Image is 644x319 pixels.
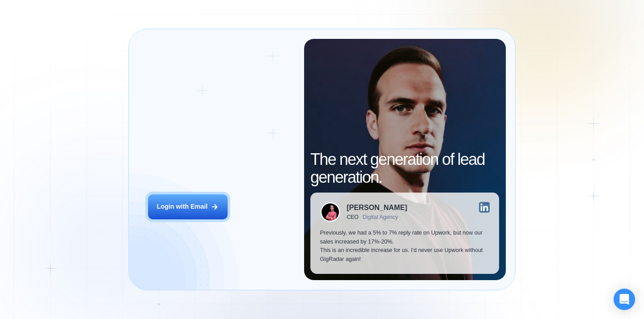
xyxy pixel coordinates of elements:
[347,214,359,220] div: CEO
[363,214,398,220] div: Digital Agency
[347,204,407,211] div: [PERSON_NAME]
[157,202,208,211] div: Login with Email
[148,194,228,219] button: Login with Email
[614,289,635,310] div: Open Intercom Messenger
[310,151,499,186] h2: The next generation of lead generation.
[320,229,490,264] p: Previously, we had a 5% to 7% reply rate on Upwork, but now our sales increased by 17%-20%. This ...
